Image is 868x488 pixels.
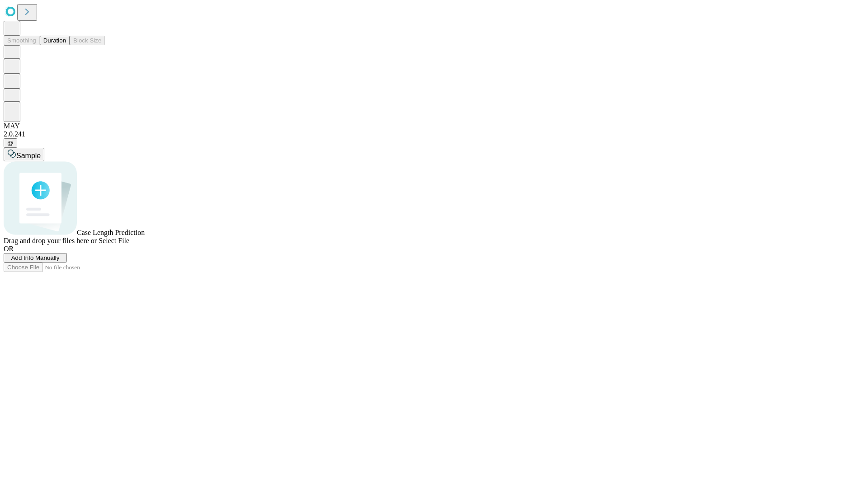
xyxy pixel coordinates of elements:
[77,229,145,236] span: Case Length Prediction
[4,130,864,138] div: 2.0.241
[4,36,40,45] button: Smoothing
[11,254,60,261] span: Add Info Manually
[4,237,97,244] span: Drag and drop your files here or
[4,138,17,148] button: @
[7,140,14,146] span: @
[4,122,864,130] div: MAY
[4,148,44,161] button: Sample
[99,237,129,244] span: Select File
[4,253,67,263] button: Add Info Manually
[4,245,14,253] span: OR
[16,152,41,160] span: Sample
[40,36,70,45] button: Duration
[70,36,105,45] button: Block Size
